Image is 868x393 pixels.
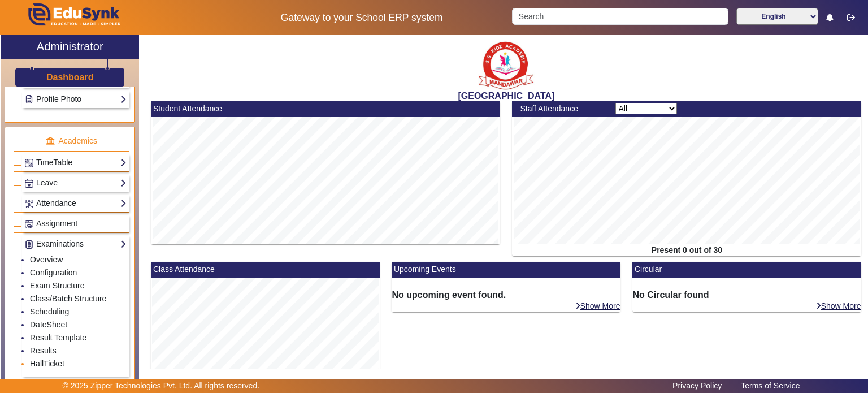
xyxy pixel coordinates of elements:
[14,135,129,147] p: Academics
[30,320,67,329] a: DateSheet
[223,12,500,24] h5: Gateway to your School ERP system
[735,378,805,393] a: Terms of Service
[30,333,86,342] a: Result Template
[46,71,94,83] a: Dashboard
[145,90,867,101] h2: [GEOGRAPHIC_DATA]
[151,262,380,278] mat-card-header: Class Attendance
[30,268,77,277] a: Configuration
[45,136,55,146] img: academic.png
[392,262,620,278] mat-card-header: Upcoming Events
[815,301,862,311] a: Show More
[1,35,139,59] a: Administrator
[36,219,77,228] span: Assignment
[478,38,535,90] img: b9104f0a-387a-4379-b368-ffa933cda262
[30,359,64,368] a: HallTicket
[512,244,861,256] div: Present 0 out of 30
[632,262,861,278] mat-card-header: Circular
[512,8,728,25] input: Search
[575,301,621,311] a: Show More
[30,294,106,303] a: Class/Batch Structure
[46,72,94,83] h3: Dashboard
[30,307,69,316] a: Scheduling
[151,101,500,117] mat-card-header: Student Attendance
[63,380,260,392] p: © 2025 Zipper Technologies Pvt. Ltd. All rights reserved.
[37,40,103,53] h2: Administrator
[25,220,33,228] img: Assignments.png
[24,217,127,230] a: Assignment
[632,290,861,300] h6: No Circular found
[667,378,727,393] a: Privacy Policy
[514,103,610,115] div: Staff Attendance
[30,281,84,290] a: Exam Structure
[30,255,63,264] a: Overview
[30,346,57,355] a: Results
[392,290,620,300] h6: No upcoming event found.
